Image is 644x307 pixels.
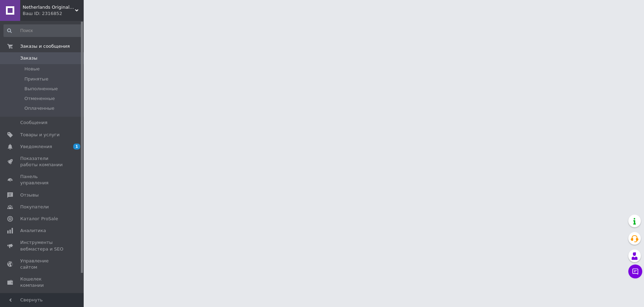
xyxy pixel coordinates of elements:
[20,55,37,61] span: Заказы
[23,10,84,17] div: Ваш ID: 2316852
[20,120,47,126] span: Сообщения
[20,144,52,150] span: Уведомления
[3,24,82,37] input: Поиск
[24,105,54,112] span: Оплаченные
[20,276,65,289] span: Кошелек компании
[73,144,80,149] span: 1
[24,95,55,102] span: Отмененные
[20,132,60,138] span: Товары и услуги
[24,66,40,72] span: Новые
[24,76,48,82] span: Принятые
[20,216,58,222] span: Каталог ProSale
[20,239,65,252] span: Инструменты вебмастера и SEO
[23,4,75,10] span: Netherlands Original Parts
[20,258,65,270] span: Управление сайтом
[20,204,49,210] span: Покупатели
[20,43,70,49] span: Заказы и сообщения
[628,264,642,278] button: Чат с покупателем
[20,155,65,168] span: Показатели работы компании
[20,228,46,234] span: Аналитика
[24,86,58,92] span: Выполненные
[20,174,65,186] span: Панель управления
[20,192,39,198] span: Отзывы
